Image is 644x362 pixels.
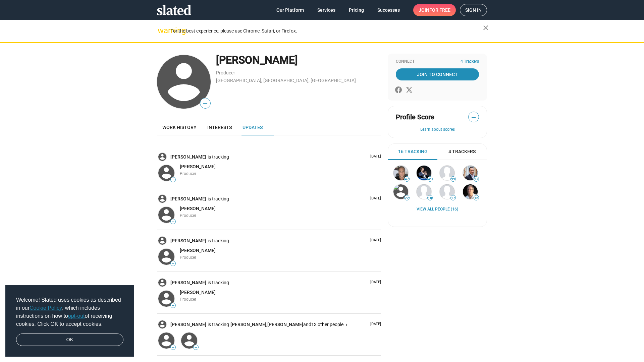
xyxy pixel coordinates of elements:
span: is tracking [208,196,230,202]
span: Interests [207,125,232,130]
div: For the best experience, please use Chrome, Safari, or Firefox. [170,26,483,36]
a: Updates [237,119,268,135]
img: Daemon Hillin [393,166,408,180]
a: [PERSON_NAME] [180,247,216,254]
span: [PERSON_NAME] [267,322,303,327]
img: mark vennis [463,166,478,180]
span: [PERSON_NAME] [180,164,216,169]
a: opt-out [68,313,85,319]
a: [PERSON_NAME] [170,321,208,328]
img: Scott Carlson [463,184,478,199]
span: — [171,346,175,349]
span: Sign in [465,4,482,16]
span: Producer [180,171,196,176]
a: Our Platform [271,4,309,16]
span: 16 Tracking [398,148,428,155]
img: Stephan Paternot [417,166,431,180]
span: Welcome! Slated uses cookies as described in our , which includes instructions on how to of recei... [16,296,123,328]
img: Jamie Bernadette [440,184,454,199]
a: [PERSON_NAME] [170,154,208,160]
mat-icon: keyboard_arrow_right [344,322,349,328]
a: Successes [372,4,405,16]
span: — [171,262,175,265]
span: — [171,178,175,182]
a: Pricing [343,4,369,16]
span: 22 [405,196,409,200]
p: [DATE] [368,322,381,327]
span: — [194,346,198,349]
span: is tracking [208,321,230,328]
span: — [171,304,175,307]
a: Joinfor free [413,4,456,16]
span: Join [419,4,450,16]
a: Interests [202,119,237,135]
a: [PERSON_NAME] [170,238,208,244]
a: View all People (16) [417,207,458,212]
a: [PERSON_NAME] [267,321,303,328]
div: cookieconsent [5,285,134,357]
span: [PERSON_NAME], [230,322,267,327]
p: [DATE] [368,238,381,243]
button: Learn about scores [396,127,479,132]
a: Services [312,4,341,16]
img: Eric England [393,184,408,199]
a: Join To Connect [396,68,479,80]
span: — [200,99,210,108]
span: — [171,220,175,224]
a: [PERSON_NAME] [180,205,216,212]
span: Work history [162,125,197,130]
span: Producer [180,297,196,302]
a: [GEOGRAPHIC_DATA], [GEOGRAPHIC_DATA], [GEOGRAPHIC_DATA] [216,78,356,83]
a: [PERSON_NAME] [180,164,216,170]
a: Producer [216,70,235,75]
span: Profile Score [396,113,434,122]
a: Work history [157,119,202,135]
span: [PERSON_NAME] [180,206,216,211]
a: Sign in [460,4,487,16]
p: [DATE] [368,154,381,159]
button: 13 other people [311,321,348,328]
span: is tracking [208,154,230,160]
p: [DATE] [368,196,381,201]
div: [PERSON_NAME] [216,53,381,67]
span: 4 Trackers [461,59,479,64]
span: for free [429,4,450,16]
a: [PERSON_NAME], [230,321,267,328]
a: [PERSON_NAME] [180,289,216,296]
span: and [303,322,311,327]
img: Jeffrey Goldman [440,166,454,180]
a: [PERSON_NAME] [170,280,208,286]
span: 17 [451,196,455,200]
span: 33 [451,177,455,181]
span: 18 [428,196,432,200]
span: — [469,113,479,122]
div: Connect [396,59,479,64]
img: Andy Palmer [417,184,431,199]
span: Producer [180,255,196,260]
span: 27 [474,177,479,181]
span: is tracking [208,280,230,286]
span: Updates [243,125,263,130]
a: dismiss cookie message [16,334,123,346]
a: [PERSON_NAME] [170,196,208,202]
span: Producer [180,213,196,218]
a: Cookie Policy [30,305,62,311]
span: Successes [377,4,400,16]
span: Join To Connect [397,68,478,80]
p: [DATE] [368,280,381,285]
span: 16 [474,196,479,200]
span: Our Platform [276,4,304,16]
span: 41 [428,177,432,181]
mat-icon: warning [158,26,166,35]
span: Services [317,4,335,16]
span: Pricing [349,4,364,16]
span: 47 [405,177,409,181]
span: 4 Trackers [448,148,476,155]
mat-icon: close [482,24,490,32]
span: is tracking [208,238,230,244]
